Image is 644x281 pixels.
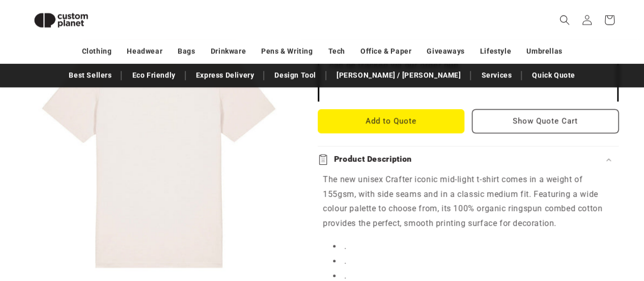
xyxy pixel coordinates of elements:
[211,42,246,60] a: Drinkware
[191,66,260,84] a: Express Delivery
[323,172,613,231] p: The new unisex Crafter iconic mid-light t-shirt comes in a weight of 155gsm, with side seams and ...
[526,42,562,60] a: Umbrellas
[472,109,619,133] button: Show Quote Cart
[480,42,511,60] a: Lifestyle
[333,254,613,269] li: .
[527,66,580,84] a: Quick Quote
[318,146,619,172] summary: Product Description
[127,42,162,60] a: Headwear
[25,4,97,36] img: Custom Planet
[82,42,112,60] a: Clothing
[318,109,464,133] button: Add to Quote
[331,66,466,84] a: [PERSON_NAME] / [PERSON_NAME]
[593,232,644,281] iframe: Chat Widget
[261,42,313,60] a: Pens & Writing
[360,42,411,60] a: Office & Paper
[427,42,464,60] a: Giveaways
[127,66,180,84] a: Eco Friendly
[476,66,517,84] a: Services
[178,42,195,60] a: Bags
[334,154,412,165] h2: Product Description
[269,66,321,84] a: Design Tool
[64,66,117,84] a: Best Sellers
[553,9,576,31] summary: Search
[333,239,613,254] li: .
[328,42,345,60] a: Tech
